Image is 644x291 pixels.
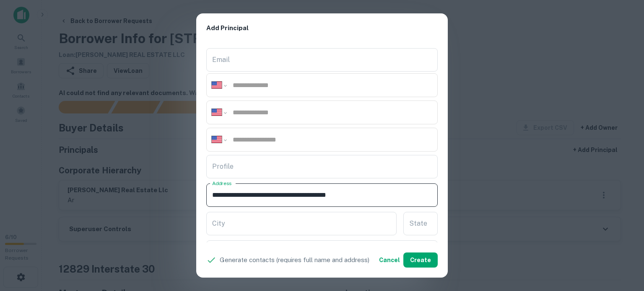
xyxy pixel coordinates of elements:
h2: Add Principal [196,13,448,43]
label: Address [212,180,231,187]
button: Create [403,252,438,268]
iframe: Chat Widget [602,224,644,264]
button: Cancel [376,252,403,268]
p: Generate contacts (requires full name and address) [220,255,369,265]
